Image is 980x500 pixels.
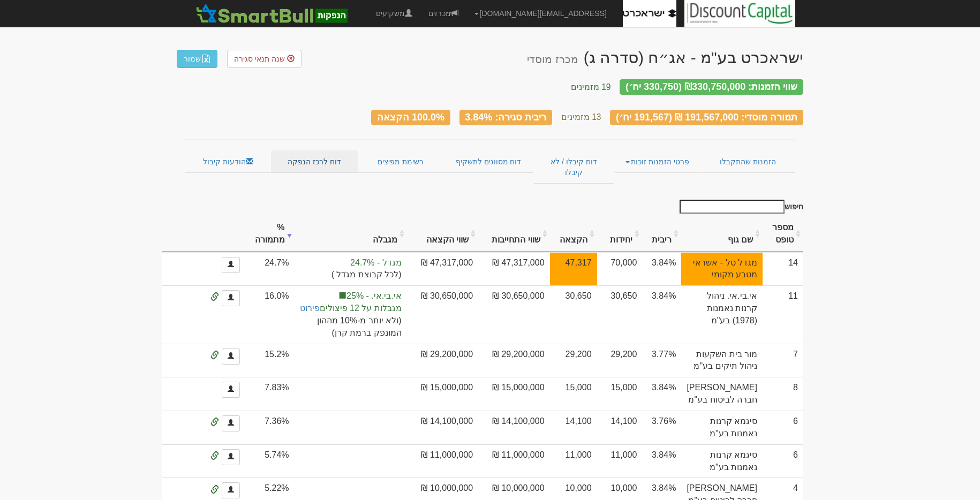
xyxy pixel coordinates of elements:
[610,110,803,125] div: תמורה מוסדי: 191,567,000 ₪ (191,567 יח׳)
[597,285,643,343] td: 30,650
[407,344,478,377] td: 29,200,000 ₪
[527,49,803,66] div: ישראכרט בע"מ - אג״ח (סדרה ג) - הנפקה פרטית
[681,285,763,343] td: אי.בי.אי. ניהול קרנות נאמנות (1978) בע"מ
[478,377,549,411] td: 15,000,000 ₪
[478,285,549,343] td: 30,650,000 ₪
[597,411,643,444] td: 14,100
[443,150,533,173] a: דוח מסווגים לתשקיף
[300,290,402,302] span: אי.בי.אי. - 25%
[550,377,597,411] td: 15,000
[701,150,795,173] a: הזמנות שהתקבלו
[597,377,643,411] td: 15,000
[681,344,763,377] td: מור בית השקעות ניהול תיקים בע"מ
[202,55,210,63] img: excel-file-white.png
[533,150,614,184] a: דוח קיבלו / לא קיבלו
[597,252,643,286] td: 70,000
[177,50,217,68] a: שמור
[245,377,295,411] td: 7.83%
[245,411,295,444] td: 7.36%
[478,344,549,377] td: 29,200,000 ₪
[358,150,443,173] a: רשימת מפיצים
[295,252,407,286] td: הקצאה בפועל לקבוצה 'מגדל' 24.7%
[597,216,643,252] th: יחידות: activate to sort column ascending
[597,344,643,377] td: 29,200
[245,444,295,478] td: 5.74%
[620,79,803,95] div: שווי הזמנות: ₪330,750,000 (330,750 יח׳)
[763,411,803,444] td: 6
[185,150,271,173] a: הודעות קיבול
[550,344,597,377] td: 29,200
[300,302,402,315] span: מגבלות על 12 פיצולים
[763,377,803,411] td: 8
[681,377,763,411] td: [PERSON_NAME] חברה לביטוח בע"מ
[300,257,402,269] span: מגדל - 24.7%
[245,285,295,343] td: 16.0%
[642,344,681,377] td: 3.77%
[550,285,597,343] td: 30,650
[478,252,549,286] td: 47,317,000 ₪
[763,216,803,252] th: מספר טופס: activate to sort column ascending
[407,216,478,252] th: שווי הקצאה: activate to sort column ascending
[763,344,803,377] td: 7
[295,216,407,252] th: מגבלה: activate to sort column ascending
[300,315,402,339] span: (ולא יותר מ-10% מההון המונפק ברמת קרן)
[478,444,549,478] td: 11,000,000 ₪
[763,285,803,343] td: 11
[614,150,700,173] a: פרטי הזמנות זוכות
[527,54,578,65] small: מכרז מוסדי
[681,444,763,478] td: סיגמא קרנות נאמנות בע"מ
[571,82,611,92] small: 19 מזמינים
[642,252,681,286] td: 3.84%
[681,252,763,286] td: מגדל סל - אשראי מטבע מקומי
[550,252,597,286] td: אחוז הקצאה להצעה זו 67.6%
[295,285,407,343] td: הקצאה בפועל לקבוצת סמארטבול 25%, לתשומת ליבך: עדכון המגבלות ישנה את אפשרויות ההקצאה הסופיות.
[377,111,444,122] span: 100.0% הקצאה
[407,285,478,343] td: 30,650,000 ₪
[459,110,553,125] div: ריבית סגירה: 3.84%
[478,216,549,252] th: שווי התחייבות: activate to sort column ascending
[300,304,320,313] a: פירוט
[271,150,357,173] a: דוח לרכז הנפקה
[676,200,803,214] label: חיפוש
[561,112,601,122] small: 13 מזמינים
[193,3,350,24] img: SmartBull Logo
[407,252,478,286] td: 47,317,000 ₪
[642,444,681,478] td: 3.84%
[478,411,549,444] td: 14,100,000 ₪
[407,444,478,478] td: 11,000,000 ₪
[407,411,478,444] td: 14,100,000 ₪
[680,200,785,214] input: חיפוש
[550,444,597,478] td: 11,000
[550,216,597,252] th: הקצאה: activate to sort column ascending
[681,411,763,444] td: סיגמא קרנות נאמנות בע"מ
[245,216,295,252] th: % מתמורה: activate to sort column ascending
[234,55,285,63] span: שנה תנאי סגירה
[642,411,681,444] td: 3.76%
[642,285,681,343] td: 3.84%
[407,377,478,411] td: 15,000,000 ₪
[245,344,295,377] td: 15.2%
[300,269,402,281] span: (לכל קבוצת מגדל )
[245,252,295,286] td: 24.7%
[763,444,803,478] td: 6
[681,216,763,252] th: שם גוף : activate to sort column ascending
[642,377,681,411] td: 3.84%
[763,252,803,286] td: 14
[642,216,681,252] th: ריבית : activate to sort column ascending
[550,411,597,444] td: 14,100
[597,444,643,478] td: 11,000
[227,50,301,68] a: שנה תנאי סגירה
